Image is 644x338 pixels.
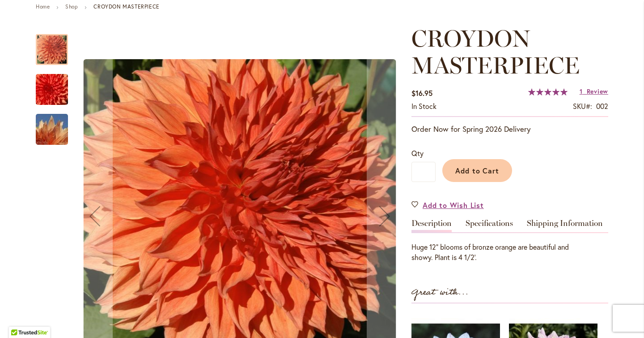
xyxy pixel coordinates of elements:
span: Review [587,87,608,95]
div: CROYDON MASTERPIECE [36,105,68,145]
strong: CROYDON MASTERPIECE [93,3,159,10]
span: $16.95 [411,88,432,98]
button: Add to Cart [442,159,512,182]
div: CROYDON MASTERPIECE [36,65,77,105]
div: CROYDON MASTERPIECE [36,25,77,65]
div: 002 [596,101,608,112]
span: CROYDON MASTERPIECE [411,24,580,79]
a: 1 Review [580,87,608,95]
img: CROYDON MASTERPIECE [20,68,84,111]
span: Add to Cart [455,166,500,175]
div: Huge 12" blooms of bronze orange are beautiful and showy. Plant is 4 1/2'. [411,242,608,263]
span: Qty [411,148,424,158]
span: Add to Wish List [423,200,484,210]
span: 1 [580,87,583,95]
a: Add to Wish List [411,200,484,210]
strong: Great with... [411,285,469,300]
p: Order Now for Spring 2026 Delivery [411,124,608,134]
div: Detailed Product Info [411,219,608,263]
span: In stock [411,101,436,111]
a: Shop [65,3,78,10]
img: CROYDON MASTERPIECE [20,108,84,151]
a: Specifications [466,219,513,232]
a: Home [36,3,50,10]
div: 100% [528,88,568,95]
div: Availability [411,101,436,112]
strong: SKU [573,101,592,111]
a: Shipping Information [527,219,603,232]
iframe: Launch Accessibility Center [7,306,32,331]
a: Description [411,219,452,232]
